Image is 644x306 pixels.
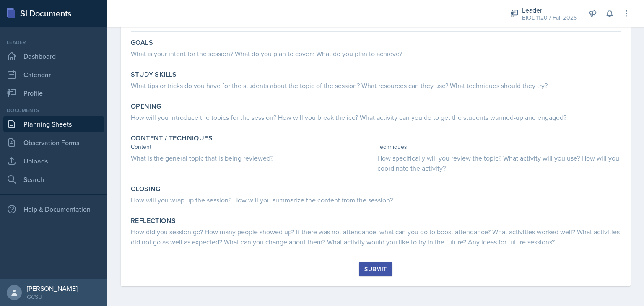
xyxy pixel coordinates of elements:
a: Dashboard [3,48,104,65]
button: Submit [359,262,392,276]
label: Opening [131,102,161,111]
div: GCSU [27,293,78,301]
a: Search [3,171,104,188]
div: What is your intent for the session? What do you plan to cover? What do you plan to achieve? [131,49,621,59]
div: What tips or tricks do you have for the students about the topic of the session? What resources c... [131,80,621,91]
label: Goals [131,39,153,47]
a: Profile [3,85,104,101]
div: Leader [522,5,577,15]
div: Submit [364,266,387,272]
div: Techniques [377,143,621,151]
div: Leader [3,39,104,46]
a: Planning Sheets [3,116,104,132]
a: Uploads [3,153,104,169]
label: Study Skills [131,70,177,79]
div: BIOL 1120 / Fall 2025 [522,13,577,22]
div: How did you session go? How many people showed up? If there was not attendance, what can you do t... [131,227,621,247]
div: How specifically will you review the topic? What activity will you use? How will you coordinate t... [377,153,621,173]
div: How will you introduce the topics for the session? How will you break the ice? What activity can ... [131,112,621,122]
div: What is the general topic that is being reviewed? [131,153,374,163]
label: Content / Techniques [131,134,213,143]
a: Calendar [3,66,104,83]
div: Content [131,143,374,151]
div: How will you wrap up the session? How will you summarize the content from the session? [131,195,621,205]
div: Help & Documentation [3,201,104,218]
a: Observation Forms [3,134,104,151]
label: Reflections [131,217,176,225]
label: Closing [131,185,161,193]
div: [PERSON_NAME] [27,284,78,293]
div: Documents [3,106,104,114]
